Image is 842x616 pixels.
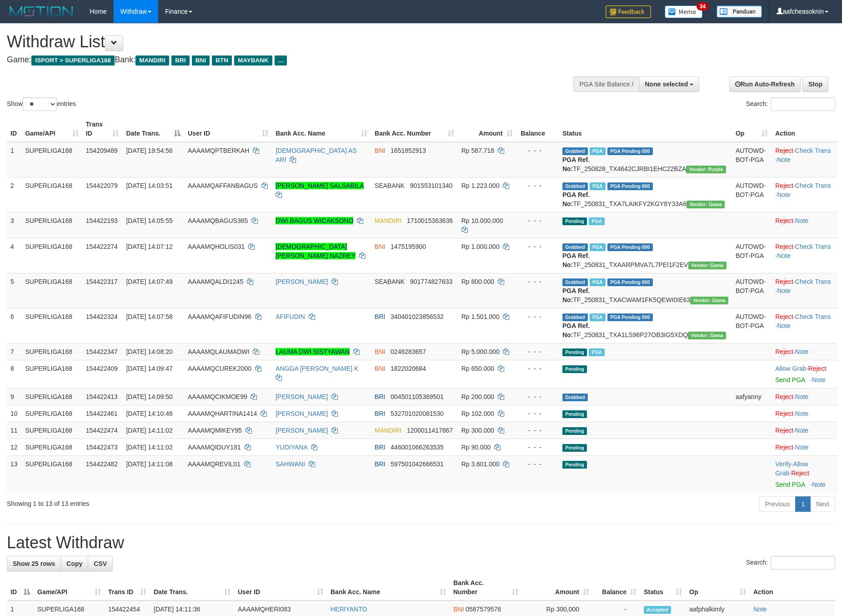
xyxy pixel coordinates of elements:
span: 154422473 [86,444,118,451]
span: [DATE] 14:07:12 [126,243,172,250]
span: Copy [66,560,82,567]
th: Status: activate to sort column ascending [640,575,686,601]
span: Copy 446001066263535 to clipboard [391,444,444,451]
td: TF_250831_TXAARPMVA7L7PEI1F2EV [559,238,732,273]
span: Rp 650.000 [461,365,494,372]
span: Grabbed [562,182,588,190]
span: AAAAMQPTBERKAH [188,147,249,154]
span: Grabbed [562,394,588,401]
span: Marked by aafsengchandara [590,182,606,190]
a: Reject [791,470,809,477]
a: Reject [775,147,793,154]
span: Copy 597501042666531 to clipboard [391,460,444,468]
a: Check Trans [795,147,831,154]
a: Note [812,481,826,488]
span: AAAAMQMIKEY95 [188,427,242,434]
td: AUTOWD-BOT-PGA [732,308,772,343]
a: Note [777,252,791,259]
div: Showing 1 to 13 of 13 entries [7,495,344,508]
td: SUPERLIGA168 [21,142,82,177]
a: LAUMA DWI SISTYAWAN [276,348,350,355]
span: Grabbed [562,243,588,251]
a: Check Trans [795,182,831,189]
td: TF_250831_TXA1LS96P27OB3IG5XDQ [559,308,732,343]
span: BNI [375,243,385,250]
span: Rp 5.000.000 [461,348,500,355]
td: SUPERLIGA168 [21,455,82,493]
a: Note [777,191,791,198]
span: 154422317 [86,278,118,285]
div: - - - [520,146,555,155]
span: Copy 532701020081530 to clipboard [391,410,444,417]
span: PGA Pending [607,182,653,190]
span: 154422324 [86,313,118,320]
span: · [775,460,808,477]
td: 10 [7,405,21,422]
a: Reject [775,444,793,451]
span: 34 [697,2,709,10]
a: 1 [795,496,811,512]
span: BNI [375,365,385,372]
div: - - - [520,409,555,418]
td: 7 [7,343,21,360]
input: Search: [771,97,835,111]
span: None selected [645,81,688,88]
th: ID: activate to sort column descending [7,575,34,601]
span: PGA Pending [607,278,653,286]
a: Reject [808,365,827,372]
span: Vendor URL: https://trx31.1velocity.biz [688,262,727,269]
a: Note [795,427,809,434]
span: 154422274 [86,243,118,250]
h4: Game: Bank: [7,56,552,65]
a: [PERSON_NAME] SALSABILA [276,182,364,189]
span: Copy 340401023856532 to clipboard [391,313,444,320]
label: Search: [746,97,835,111]
span: 154422474 [86,427,118,434]
span: Rp 102.000 [461,410,494,417]
span: Pending [562,348,587,356]
a: Check Trans [795,313,831,320]
td: SUPERLIGA168 [21,388,82,405]
span: Marked by aafchhiseyha [590,147,606,155]
th: Trans ID: activate to sort column ascending [105,575,150,601]
td: 12 [7,439,21,455]
span: Pending [562,365,587,373]
td: 1 [7,142,21,177]
div: - - - [520,181,555,190]
span: BNI [453,606,464,613]
td: 5 [7,273,21,308]
a: Reject [775,313,793,320]
span: AAAAMQAFFANBAGUS [188,182,258,189]
span: Rp 1.223.000 [461,182,500,189]
div: - - - [520,426,555,435]
span: AAAAMQALDI1245 [188,278,243,285]
th: User ID: activate to sort column ascending [234,575,327,601]
input: Search: [771,556,835,570]
span: SEABANK [375,182,405,189]
span: Copy 0246283657 to clipboard [391,348,426,355]
span: Copy 1822020684 to clipboard [391,365,426,372]
span: Pending [562,444,587,452]
td: SUPERLIGA168 [21,273,82,308]
span: Marked by aafsoycanthlai [590,243,606,251]
a: Note [777,156,791,163]
a: Reject [775,217,793,224]
td: 6 [7,308,21,343]
span: Accepted [644,606,671,614]
span: 154422482 [86,460,118,468]
td: · [772,405,837,422]
td: SUPERLIGA168 [21,422,82,439]
span: Marked by aafsengchandara [590,313,606,321]
span: AAAAMQLAUMADWI [188,348,249,355]
a: Send PGA [775,481,805,488]
span: [DATE] 14:09:47 [126,365,172,372]
span: Rp 10.000.000 [461,217,503,224]
a: Allow Grab [775,460,808,477]
td: AUTOWD-BOT-PGA [732,273,772,308]
span: 154209489 [86,147,118,154]
td: SUPERLIGA168 [21,177,82,212]
th: Amount: activate to sort column ascending [522,575,593,601]
td: TF_250831_TXACWAM1FK5QEWI0IE63 [559,273,732,308]
span: Pending [562,427,587,435]
span: Marked by aafsoycanthlai [589,348,605,356]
